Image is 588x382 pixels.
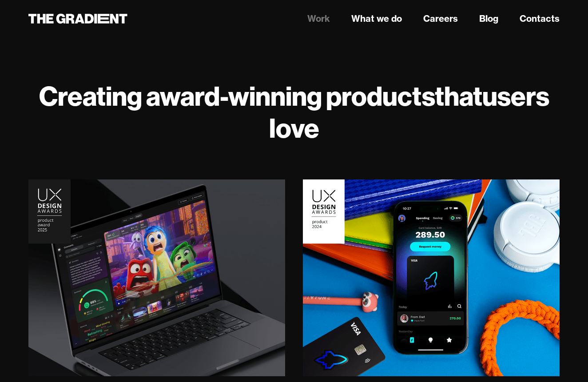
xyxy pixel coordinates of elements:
[423,12,458,25] a: Careers
[479,12,498,25] a: Blog
[307,12,330,25] a: Work
[520,12,560,25] a: Contacts
[351,12,402,25] a: What we do
[28,80,560,144] h1: Creating award-winning products users love
[435,79,482,113] strong: that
